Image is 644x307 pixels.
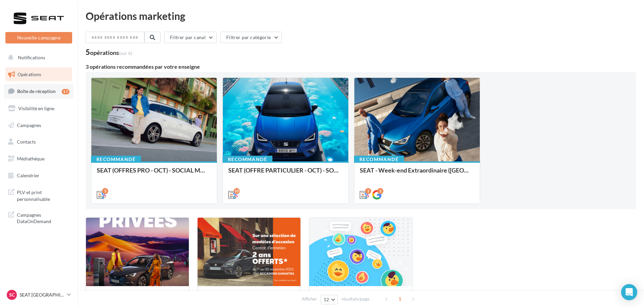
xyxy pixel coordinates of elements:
a: Boîte de réception17 [4,84,74,98]
a: Campagnes [4,118,74,132]
span: Visibilité en ligne [18,105,54,111]
span: SC [9,291,15,298]
span: 1 [394,294,405,304]
div: Recommandé [91,156,141,163]
button: 12 [321,295,338,304]
button: Filtrer par canal [164,32,217,43]
span: (sur 6) [119,50,132,56]
span: 12 [324,297,329,302]
a: Visibilité en ligne [4,101,74,116]
div: Recommandé [223,156,272,163]
span: résultats/page [342,296,370,302]
span: Notifications [18,55,45,60]
a: Médiathèque [4,152,74,166]
span: Afficher [302,296,317,302]
div: Recommandé [354,156,404,163]
span: Campagnes [17,122,41,128]
p: SEAT [GEOGRAPHIC_DATA] [20,291,64,298]
div: opérations [90,50,132,56]
div: SEAT (OFFRE PARTICULIER - OCT) - SOCIAL MEDIA [228,167,343,180]
span: Contacts [17,139,36,145]
a: Opérations [4,67,74,82]
div: Open Intercom Messenger [621,284,637,300]
div: 2 [377,188,383,194]
div: 17 [62,89,69,94]
button: Notifications [4,51,71,65]
a: PLV et print personnalisable [4,185,74,205]
span: Médiathèque [17,156,45,161]
span: Boîte de réception [17,88,56,94]
div: SEAT (OFFRES PRO - OCT) - SOCIAL MEDIA [97,167,211,180]
span: Calendrier [17,173,39,178]
div: 3 opérations recommandées par votre enseigne [86,64,636,69]
button: Nouvelle campagne [5,32,72,43]
div: Opérations marketing [86,11,636,21]
div: 5 [102,188,108,194]
div: SEAT - Week-end Extraordinaire ([GEOGRAPHIC_DATA]) - OCTOBRE [360,167,474,180]
span: PLV et print personnalisable [17,188,69,202]
div: 2 [365,188,371,194]
a: SC SEAT [GEOGRAPHIC_DATA] [5,288,72,301]
div: 5 [86,49,132,56]
a: Calendrier [4,168,74,183]
span: Opérations [18,71,41,77]
button: Filtrer par catégorie [221,32,282,43]
a: Contacts [4,135,74,149]
span: Campagnes DataOnDemand [17,210,69,225]
div: 10 [234,188,240,194]
a: Campagnes DataOnDemand [4,208,74,227]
